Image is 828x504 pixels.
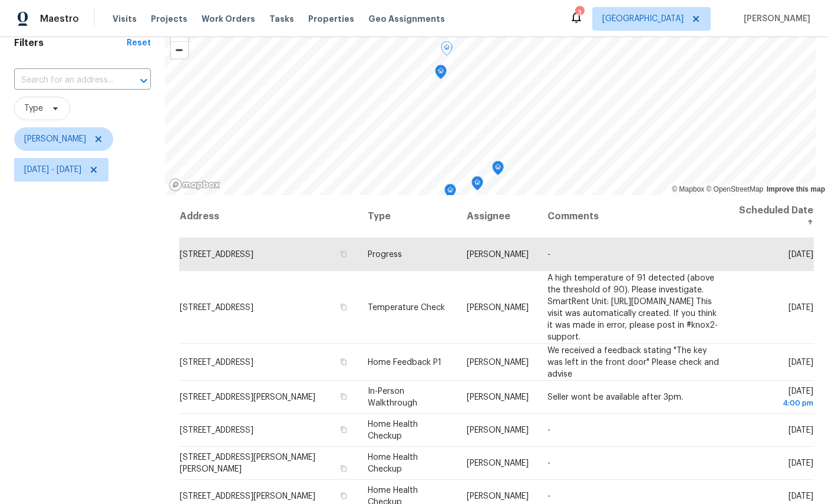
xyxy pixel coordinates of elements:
span: [STREET_ADDRESS][PERSON_NAME][PERSON_NAME] [180,453,315,473]
span: In-Person Walkthrough [368,387,417,407]
span: [STREET_ADDRESS] [180,426,253,434]
button: Zoom out [171,41,188,58]
span: [PERSON_NAME] [467,393,529,401]
a: Improve this map [767,185,825,193]
div: Map marker [471,176,483,195]
button: Copy Address [338,490,349,501]
th: Scheduled Date ↑ [728,195,814,238]
span: [STREET_ADDRESS] [180,251,253,259]
th: Comments [538,195,728,238]
span: Home Health Checkup [368,420,418,440]
button: Copy Address [338,249,349,259]
button: Copy Address [338,356,349,367]
span: [DATE] [738,387,813,409]
a: Mapbox homepage [169,178,220,192]
span: [STREET_ADDRESS][PERSON_NAME] [180,492,315,500]
span: [DATE] [789,251,813,259]
span: [DATE] [789,426,813,434]
span: - [547,426,550,434]
span: Home Feedback P1 [368,358,441,366]
div: 4:00 pm [738,397,813,409]
input: Search for an address... [14,71,118,90]
span: [STREET_ADDRESS][PERSON_NAME] [180,393,315,401]
span: [STREET_ADDRESS] [180,358,253,366]
a: OpenStreetMap [706,185,763,193]
div: 3 [575,7,583,19]
canvas: Map [165,18,816,195]
div: Map marker [435,65,447,83]
div: Map marker [441,41,453,60]
span: We received a feedback stating "The key was left in the front door" Please check and advise [547,346,719,378]
span: [STREET_ADDRESS] [180,303,253,311]
span: Tasks [269,15,294,23]
span: [PERSON_NAME] [24,133,86,145]
span: [DATE] - [DATE] [24,164,81,176]
span: - [547,492,550,500]
button: Copy Address [338,391,349,402]
div: Map marker [492,161,504,179]
div: Map marker [444,184,456,202]
span: Type [24,103,43,114]
span: [PERSON_NAME] [467,426,529,434]
h1: Filters [14,37,127,49]
th: Assignee [457,195,538,238]
span: Properties [308,13,354,25]
span: Zoom out [171,42,188,58]
span: [PERSON_NAME] [467,358,529,366]
span: Work Orders [202,13,255,25]
span: Projects [151,13,187,25]
span: [PERSON_NAME] [467,251,529,259]
span: Seller wont be available after 3pm. [547,393,683,401]
span: - [547,459,550,467]
span: Maestro [40,13,79,25]
th: Type [358,195,457,238]
span: Geo Assignments [368,13,445,25]
span: Home Health Checkup [368,453,418,473]
span: Progress [368,251,402,259]
div: Reset [127,37,151,49]
span: [PERSON_NAME] [739,13,810,25]
span: [PERSON_NAME] [467,459,529,467]
button: Copy Address [338,463,349,474]
span: [DATE] [789,358,813,366]
button: Open [136,73,152,89]
span: [DATE] [789,303,813,311]
span: Visits [113,13,137,25]
span: [PERSON_NAME] [467,492,529,500]
span: A high temperature of 91 detected (above the threshold of 90). Please investigate. SmartRent Unit... [547,274,718,341]
button: Copy Address [338,301,349,312]
span: [GEOGRAPHIC_DATA] [602,13,684,25]
button: Copy Address [338,424,349,435]
span: - [547,251,550,259]
span: Temperature Check [368,303,445,311]
span: [DATE] [789,459,813,467]
a: Mapbox [672,185,704,193]
span: [PERSON_NAME] [467,303,529,311]
span: [DATE] [789,492,813,500]
th: Address [179,195,358,238]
